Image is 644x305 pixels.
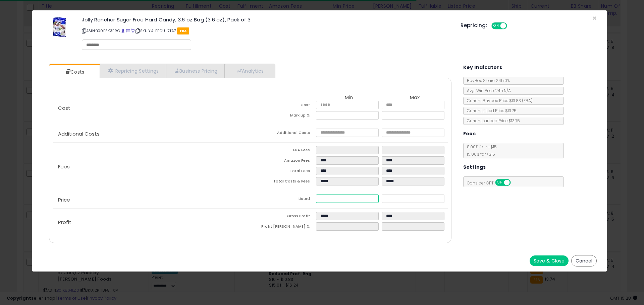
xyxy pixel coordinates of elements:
[250,111,316,122] td: Mark up %
[464,88,511,93] span: Avg. Win Price 24h: N/A
[250,146,316,156] td: FBA Fees
[250,167,316,177] td: Total Fees
[53,220,250,225] p: Profit
[592,13,597,23] span: ×
[131,28,135,33] a: Your listing only
[464,108,517,113] span: Current Listed Price: $13.75
[464,180,520,186] span: Consider CPT:
[250,129,316,139] td: Additional Costs
[53,164,250,169] p: Fees
[225,64,274,78] a: Analytics
[506,23,517,29] span: OFF
[49,65,99,79] a: Costs
[82,17,450,22] h3: Jolly Rancher Sugar Free Hard Candy, 3.6 oz Bag (3.6 oz), Pack of 3
[464,118,520,124] span: Current Landed Price: $13.75
[250,222,316,233] td: Profit [PERSON_NAME] %
[177,27,190,34] span: FBA
[522,98,533,103] span: ( FBA )
[82,25,450,36] p: ASIN: B00ESK3ERO | SKU: Y4-PBGU-7TA7
[316,95,382,101] th: Min
[463,63,502,72] h5: Key Indicators
[250,177,316,187] td: Total Costs & Fees
[53,105,250,111] p: Cost
[509,180,520,185] span: OFF
[250,101,316,111] td: Cost
[464,151,495,157] span: 15.00 % for > $15
[464,144,497,157] span: 8.00 % for <= $15
[463,163,486,171] h5: Settings
[53,17,66,37] img: 515QaR-XZLL._SL60_.jpg
[250,212,316,222] td: Gross Profit
[463,130,476,138] h5: Fees
[250,195,316,205] td: Listed
[121,28,125,33] a: BuyBox page
[53,197,250,203] p: Price
[492,23,500,29] span: ON
[496,180,504,185] span: ON
[464,78,510,83] span: BuyBox Share 24h: 0%
[166,64,225,78] a: Business Pricing
[53,131,250,137] p: Additional Costs
[461,23,487,28] h5: Repricing:
[100,64,166,78] a: Repricing Settings
[126,28,130,33] a: All offer listings
[530,255,569,266] button: Save & Close
[250,156,316,167] td: Amazon Fees
[571,255,597,266] button: Cancel
[382,95,447,101] th: Max
[464,98,533,103] span: Current Buybox Price:
[509,98,533,103] span: $13.83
